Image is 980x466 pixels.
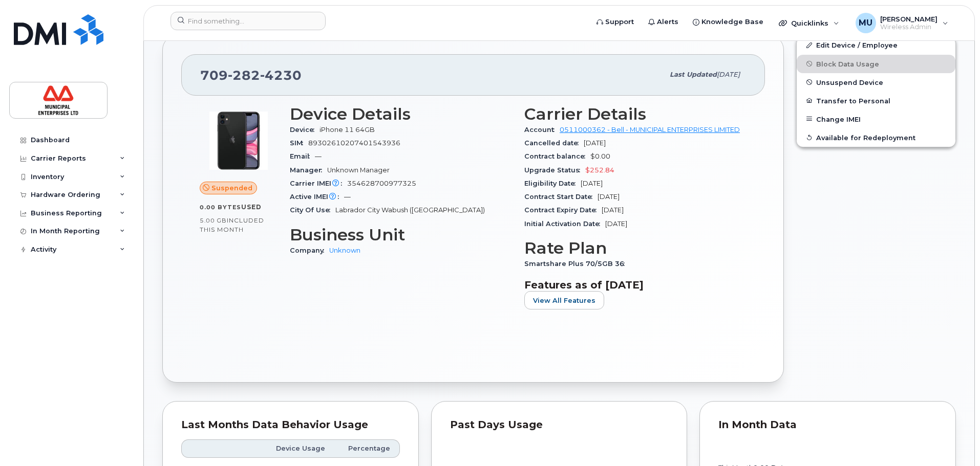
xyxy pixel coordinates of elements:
[589,12,641,32] a: Support
[290,166,327,174] span: Manager
[718,420,937,430] div: In Month Data
[602,206,624,214] span: [DATE]
[524,239,747,257] h3: Rate Plan
[816,78,883,86] span: Unsuspend Device
[308,139,400,147] span: 89302610207401543936
[171,12,326,30] input: Find something...
[208,110,269,171] img: iPhone_11.jpg
[797,92,955,110] button: Transfer to Personal
[533,296,595,305] span: View All Features
[228,68,260,83] span: 282
[772,13,846,33] div: Quicklinks
[524,105,747,123] h3: Carrier Details
[200,216,264,233] span: included this month
[290,193,344,201] span: Active IMEI
[347,180,416,187] span: 354628700977325
[524,180,581,187] span: Eligibility Date
[524,291,604,309] button: View All Features
[290,152,315,160] span: Email
[524,152,590,160] span: Contract balance
[524,126,560,134] span: Account
[315,152,322,160] span: —
[605,220,627,228] span: [DATE]
[717,71,740,78] span: [DATE]
[581,180,603,187] span: [DATE]
[319,126,375,134] span: iPhone 11 64GB
[290,105,512,123] h3: Device Details
[335,206,485,214] span: Labrador City Wabush ([GEOGRAPHIC_DATA])
[848,13,955,33] div: Matthew Uberoi
[797,73,955,92] button: Unsuspend Device
[329,247,360,254] a: Unknown
[797,110,955,128] button: Change IMEI
[334,439,400,458] th: Percentage
[791,19,828,27] span: Quicklinks
[641,12,686,32] a: Alerts
[524,166,585,174] span: Upgrade Status
[290,226,512,244] h3: Business Unit
[524,193,598,201] span: Contract Start Date
[585,166,614,174] span: $252.84
[701,17,763,27] span: Knowledge Base
[524,220,605,228] span: Initial Activation Date
[290,180,347,187] span: Carrier IMEI
[290,126,319,134] span: Device
[880,15,938,23] span: [PERSON_NAME]
[605,17,634,27] span: Support
[344,193,351,201] span: —
[524,279,747,291] h3: Features as of [DATE]
[686,12,771,32] a: Knowledge Base
[290,206,335,214] span: City Of Use
[584,139,606,147] span: [DATE]
[880,23,938,31] span: Wireless Admin
[241,203,262,211] span: used
[524,260,630,268] span: Smartshare Plus 70/5GB 36
[859,17,872,29] span: MU
[590,152,610,160] span: $0.00
[598,193,620,201] span: [DATE]
[797,36,955,54] a: Edit Device / Employee
[327,166,390,174] span: Unknown Manager
[670,71,717,78] span: Last updated
[524,206,602,214] span: Contract Expiry Date
[290,139,308,147] span: SIM
[181,420,400,430] div: Last Months Data Behavior Usage
[560,126,740,134] a: 0511000362 - Bell - MUNICIPAL ENTERPRISES LIMITED
[797,128,955,147] button: Available for Redeployment
[450,420,669,430] div: Past Days Usage
[200,204,241,211] span: 0.00 Bytes
[211,183,252,193] span: Suspended
[797,55,955,73] button: Block Data Usage
[260,68,302,83] span: 4230
[524,139,584,147] span: Cancelled date
[816,134,915,141] span: Available for Redeployment
[657,17,678,27] span: Alerts
[200,68,302,83] span: 709
[290,247,329,254] span: Company
[200,217,227,224] span: 5.00 GB
[262,439,334,458] th: Device Usage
